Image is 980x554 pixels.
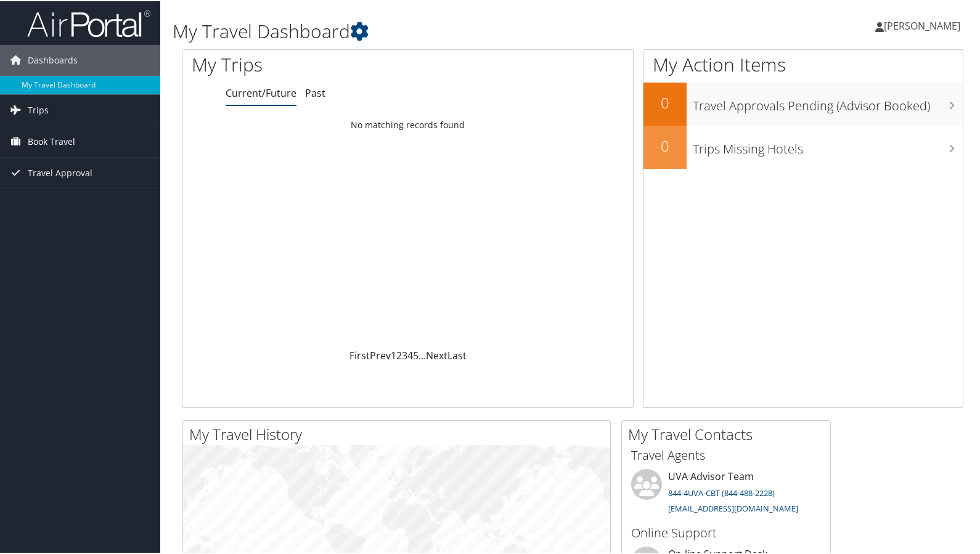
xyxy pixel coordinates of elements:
[447,348,467,361] a: Last
[189,423,610,444] h2: My Travel History
[28,94,49,124] span: Trips
[643,81,963,124] a: 0Travel Approvals Pending (Advisor Booked)
[173,17,706,43] h1: My Travel Dashboard
[28,157,92,187] span: Travel Approval
[625,468,827,518] li: UVA Advisor Team
[28,125,75,156] span: Book Travel
[426,348,447,361] a: Next
[182,113,633,135] td: No matching records found
[407,348,413,361] a: 4
[643,134,687,155] h2: 0
[27,8,150,37] img: airportal-logo.png
[631,523,821,540] h3: Online Support
[875,6,973,43] a: [PERSON_NAME]
[305,85,325,99] a: Past
[643,91,687,112] h2: 0
[884,18,960,31] span: [PERSON_NAME]
[693,133,963,157] h3: Trips Missing Hotels
[402,348,407,361] a: 3
[226,85,296,99] a: Current/Future
[396,348,402,361] a: 2
[349,348,370,361] a: First
[370,348,391,361] a: Prev
[413,348,419,361] a: 5
[631,446,821,463] h3: Travel Agents
[628,423,830,444] h2: My Travel Contacts
[668,486,775,497] a: 844-4UVA-CBT (844-488-2228)
[643,124,963,168] a: 0Trips Missing Hotels
[693,90,963,113] h3: Travel Approvals Pending (Advisor Booked)
[192,51,436,76] h1: My Trips
[391,348,396,361] a: 1
[668,502,798,513] a: [EMAIL_ADDRESS][DOMAIN_NAME]
[28,44,78,75] span: Dashboards
[419,348,426,361] span: …
[643,51,963,76] h1: My Action Items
